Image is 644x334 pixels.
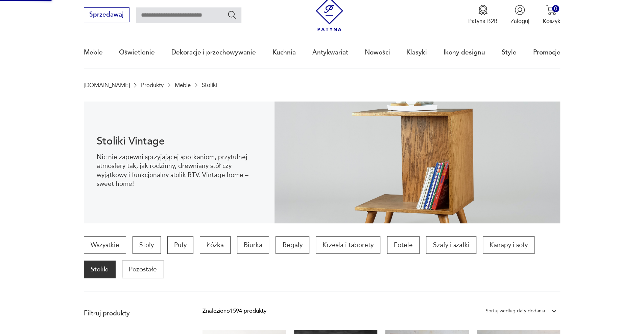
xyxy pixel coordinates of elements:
div: 0 [552,5,559,12]
img: Ikona medalu [478,5,488,15]
p: Nic nie zapewni sprzyjającej spotkaniom, przytulnej atmosfery tak, jak rodzinny, drewniany stół c... [97,153,261,188]
a: Antykwariat [312,37,348,68]
a: Pozostałe [122,261,164,278]
button: 0Koszyk [542,5,560,25]
button: Sprzedawaj [84,7,129,22]
a: Dekoracje i przechowywanie [171,37,256,68]
img: 2a258ee3f1fcb5f90a95e384ca329760.jpg [275,102,560,223]
button: Patyna B2B [468,5,498,25]
p: Koszyk [542,17,560,25]
a: [DOMAIN_NAME] [84,82,130,88]
a: Stoły [133,236,161,254]
a: Łóżka [200,236,230,254]
a: Style [502,37,517,68]
div: Sortuj według daty dodania [485,307,545,315]
p: Patyna B2B [468,17,498,25]
a: Biurka [237,236,269,254]
a: Szafy i szafki [426,236,476,254]
img: Ikona koszyka [546,5,556,15]
a: Produkty [141,82,164,88]
a: Meble [84,37,103,68]
a: Wszystkie [84,236,126,254]
a: Fotele [387,236,420,254]
a: Oświetlenie [119,37,155,68]
a: Ikony designu [444,37,485,68]
a: Ikona medaluPatyna B2B [468,5,498,25]
a: Meble [175,82,191,88]
a: Pufy [167,236,193,254]
a: Kanapy i sofy [483,236,534,254]
img: Ikonka użytkownika [515,5,525,15]
button: Szukaj [227,10,237,20]
h1: Stoliki Vintage [97,136,261,146]
a: Klasyki [406,37,427,68]
a: Stoliki [84,261,116,278]
button: Zaloguj [510,5,529,25]
a: Promocje [533,37,560,68]
p: Filtruj produkty [84,309,183,318]
a: Sprzedawaj [84,13,129,18]
a: Kuchnia [272,37,296,68]
p: Zaloguj [510,17,529,25]
p: Stoliki [202,82,217,88]
a: Nowości [364,37,390,68]
a: Krzesła i taborety [316,236,380,254]
a: Regały [276,236,309,254]
div: Znaleziono 1594 produkty [202,307,266,315]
